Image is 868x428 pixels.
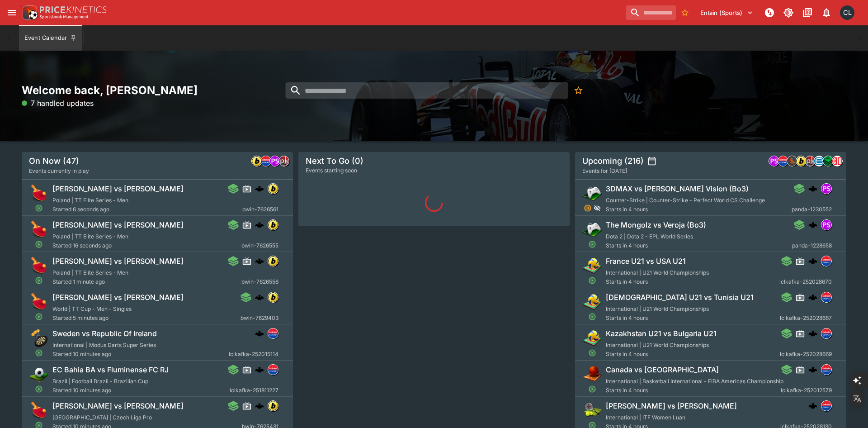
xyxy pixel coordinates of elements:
[780,350,832,359] span: lclkafka-252028669
[808,257,817,266] img: logo-cerberus.svg
[270,156,280,166] img: pandascore.png
[268,364,278,375] div: lclkafka
[588,385,596,393] svg: Open
[268,220,278,230] img: bwin.png
[805,156,816,166] div: pricekinetics
[821,400,832,411] div: lclkafka
[808,184,817,193] div: cerberus
[278,156,289,166] div: pricekinetics
[808,184,817,193] img: logo-cerberus.svg
[52,365,169,375] h6: EC Bahia BA vs Fluminense FC RJ
[251,156,262,166] div: bwin
[769,156,779,166] div: pandascore
[678,5,692,20] button: No Bookmarks
[582,183,602,203] img: esports.png
[808,220,817,229] img: logo-cerberus.svg
[260,156,271,166] div: lclkafka
[606,386,781,395] span: Starts in 4 hours
[29,364,49,384] img: soccer.png
[255,365,264,374] img: logo-cerberus.svg
[52,269,128,276] span: Poland | TT Elite Series - Men
[252,156,262,166] img: bwin.png
[255,184,264,193] img: logo-cerberus.svg
[606,329,717,338] h6: Kazakhstan U21 vs Bulgaria U21
[52,220,184,230] h6: [PERSON_NAME] vs [PERSON_NAME]
[22,83,293,97] h2: Welcome back, [PERSON_NAME]
[40,15,89,19] img: Sportsbook Management
[4,5,20,21] button: open drawer
[285,82,568,99] input: search
[778,156,788,166] img: lclkafka.png
[52,184,184,194] h6: [PERSON_NAME] vs [PERSON_NAME]
[52,205,242,214] span: Started 6 seconds ago
[808,257,817,266] div: cerberus
[808,401,817,410] div: cerberus
[808,365,817,374] img: logo-cerberus.svg
[269,156,280,166] div: pandascore
[606,277,779,286] span: Starts in 4 hours
[606,314,780,323] span: Starts in 4 hours
[229,350,278,359] span: lclkafka-252015114
[582,400,602,420] img: tennis.png
[606,220,706,230] h6: The Mongolz vs Veroja (Bo3)
[606,205,792,214] span: Starts in 4 hours
[606,414,685,421] span: International | ITF Women Luan
[52,305,132,312] span: World | TT Cup - Men - Singles
[821,292,831,302] img: lclkafka.png
[582,156,644,166] h5: Upcoming (216)
[832,156,843,166] div: championdata
[606,342,709,348] span: International | U21 World Championships
[268,256,278,266] div: bwin
[606,401,737,411] h6: [PERSON_NAME] vs [PERSON_NAME]
[787,156,797,166] img: sportingsolutions.jpeg
[606,269,709,276] span: International | U21 World Championships
[255,401,264,410] div: cerberus
[22,98,94,109] p: 7 handled updates
[821,365,831,375] img: lclkafka.png
[821,256,832,266] div: lclkafka
[606,257,686,266] h6: France U21 vs USA U21
[840,5,854,20] div: Chad Liu
[52,386,230,395] span: Started 10 minutes ago
[35,276,43,285] svg: Open
[780,314,832,323] span: lclkafka-252028667
[261,156,271,166] img: lclkafka.png
[799,5,816,21] button: Documentation
[814,156,824,166] img: betradar.png
[255,220,264,229] div: cerberus
[268,256,278,266] img: bwin.png
[29,400,49,420] img: table_tennis.png
[268,292,278,302] img: bwin.png
[796,156,807,166] div: bwin
[268,183,278,194] div: bwin
[306,166,357,175] span: Events starting soon
[606,197,765,204] span: Counter-Strike | Counter-Strike - Perfect World CS Challenge
[606,305,709,312] span: International | U21 World Championships
[821,401,831,411] img: lclkafka.png
[769,156,779,166] img: pandascore.png
[821,364,832,375] div: lclkafka
[268,401,278,411] img: bwin.png
[29,292,49,312] img: table_tennis.png
[255,401,264,410] img: logo-cerberus.svg
[787,156,797,166] div: sportingsolutions
[594,204,601,212] svg: Hidden
[268,328,278,339] div: lclkafka
[52,277,241,286] span: Started 1 minute ago
[241,277,278,286] span: bwin-7626556
[761,5,778,21] button: NOT Connected to PK
[241,241,278,250] span: bwin-7626555
[588,349,596,357] svg: Open
[808,293,817,302] div: cerberus
[582,364,602,384] img: basketball.png
[29,256,49,276] img: table_tennis.png
[808,365,817,374] div: cerberus
[582,166,627,176] span: Events for [DATE]
[52,350,229,359] span: Started 10 minutes ago
[606,365,719,375] h6: Canada vs [GEOGRAPHIC_DATA]
[29,183,49,203] img: table_tennis.png
[268,184,278,194] img: bwin.png
[821,292,832,303] div: lclkafka
[808,293,817,302] img: logo-cerberus.svg
[29,156,79,166] h5: On Now (47)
